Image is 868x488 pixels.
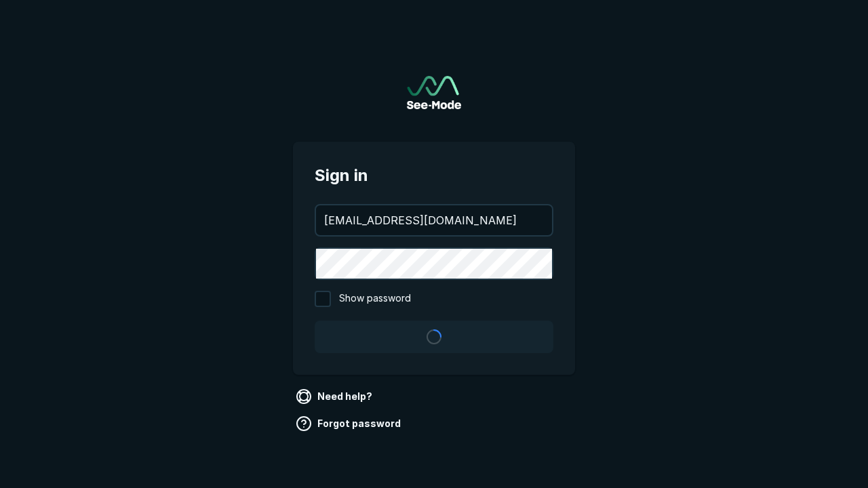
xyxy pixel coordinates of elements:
a: Go to sign in [407,76,461,109]
a: Need help? [293,386,378,407]
a: Forgot password [293,413,406,434]
span: Show password [339,291,411,307]
img: See-Mode Logo [407,76,461,109]
input: your@email.com [316,205,552,235]
span: Sign in [315,163,553,188]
